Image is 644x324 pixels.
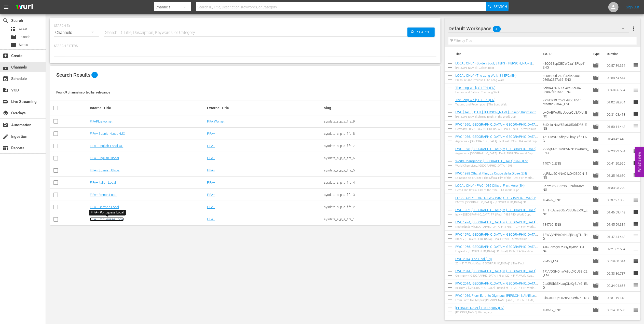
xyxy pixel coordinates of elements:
[541,96,591,108] td: 2a1dda19-2622-4850-b51f-bfadfbc97347_ENG
[590,47,604,61] th: Type
[3,145,9,151] span: Reports
[605,304,633,316] td: 00:14:50.680
[324,181,440,184] div: sysdata_s_p_a_fifa_4
[494,2,507,11] span: Search
[455,196,538,204] a: LOCAL ONLY - FACTS FWC 1982 [GEOGRAPHIC_DATA] v [GEOGRAPHIC_DATA] (EN)
[593,197,599,203] span: Episode
[56,72,90,78] span: Search Results
[486,2,509,11] button: Search
[633,184,639,191] span: reorder
[493,24,501,34] span: 30
[455,188,525,192] div: Hero | The Official Film of the 1986 FIFA World Cup™
[541,206,591,218] td: 1mTRUzxa860cV3SUfs2xXC_ENG
[455,262,524,265] div: 2014 FIFA World Cup [GEOGRAPHIC_DATA]™ | The Final
[230,106,234,110] span: sort
[455,311,504,314] div: [PERSON_NAME]: His Legacy
[635,147,644,177] button: Open Feedback Widget
[605,218,633,231] td: 01:45:59.384
[455,257,492,261] a: FWC 2014, The Final (EN)
[3,122,9,128] span: Automation
[633,111,639,117] span: reorder
[593,172,599,179] span: Episode
[633,74,639,80] span: reorder
[455,294,537,301] a: FWC 1986, From Earth to Olympus: [PERSON_NAME] and [PERSON_NAME] World Champions (EN)
[332,106,336,110] span: sort
[3,64,9,70] span: Channels
[455,184,525,187] a: LOCAL ONLY - FWC 1986 Official Film, Hero (EN)
[455,208,538,216] a: FWC 1982, [GEOGRAPHIC_DATA] v [GEOGRAPHIC_DATA] (EN)
[541,169,591,182] td: egR8zo5QNNAQ1zO49Z9ON_ENG
[207,168,215,172] a: FIFA+
[541,231,591,243] td: 1PWVyYB9n0irNo8j8ndgTL_ENG
[593,111,599,117] span: Episode
[541,304,591,316] td: 130517_ENG
[633,123,639,129] span: reorder
[633,282,639,288] span: reorder
[541,120,591,133] td: 6efX1alNuW5Bv6U5Ddd9R6_ENG
[3,53,9,59] span: Create
[207,205,215,209] a: FIFA+
[541,108,591,120] td: LwDABWoRjaUbocrQbSAXU_ENG
[455,225,539,228] div: Netherlands v [GEOGRAPHIC_DATA] FR | Final | 1974 FIFA World Cup [GEOGRAPHIC_DATA]™ | Full Match ...
[455,164,528,167] div: World Champions: [GEOGRAPHIC_DATA] 1998
[90,168,120,172] a: FIFA+ Spanish Global
[605,133,633,145] td: 01:48:42.448
[90,156,119,160] a: FIFA+ English Global
[605,267,633,279] td: 02:33:36.737
[10,42,16,48] span: Series
[19,34,30,39] span: Episode
[324,217,440,221] div: sysdata_s_p_a_fifa_1
[604,47,634,61] th: Duration
[633,221,639,227] span: reorder
[593,209,599,215] span: Episode
[90,217,124,221] a: FIFA+ Portuguese Local
[207,217,215,221] a: FIFA+
[605,243,633,255] td: 02:21:32.584
[605,194,633,206] td: 00:37:27.056
[207,193,215,197] a: FIFA+
[455,61,534,69] a: LOCAL ONLY - Golden Boot, S1EP3 - [PERSON_NAME] (EN)
[324,156,440,160] div: sysdata_s_p_a_fifa_6
[407,28,435,37] button: Search
[455,103,507,106] div: Trauma and Redemption | The Long Walk
[3,76,9,82] span: Schedule
[593,185,599,191] span: Episode
[324,132,440,136] div: sysdata_s_p_a_fifa_8
[207,181,215,184] a: FIFA+
[455,147,538,155] a: FWC 1978, [GEOGRAPHIC_DATA] v [GEOGRAPHIC_DATA] (EN)
[54,44,436,48] p: Search Filters:
[455,286,539,290] div: Belgium v [GEOGRAPHIC_DATA] | Round of 16 | 2014 FIFA World Cup [GEOGRAPHIC_DATA]™ | Full Match R...
[541,194,591,206] td: 134592_ENG
[90,119,113,123] a: FIFAPluswomen
[455,115,539,118] div: [PERSON_NAME] Shining Bright in the World Cup
[455,91,499,94] div: Heroes and Babies | The Long Walk
[3,110,9,116] span: Overlays
[448,21,629,36] div: Default Workspace
[455,274,539,277] div: Germany v [GEOGRAPHIC_DATA] | Final | 2014 FIFA World Cup [GEOGRAPHIC_DATA]™ | Full Match Replay
[207,132,215,136] a: FIFA+
[633,62,639,68] span: reorder
[593,234,599,240] span: Episode
[455,245,538,252] a: FWC 1966, [GEOGRAPHIC_DATA] v [GEOGRAPHIC_DATA] (EN)
[541,59,591,72] td: 48CCGEppQBDWCza1BPJp41_ENG
[541,243,591,255] td: 41NJZmgcHzCSyj8jxmeTCX_ENG
[455,250,539,253] div: England v [GEOGRAPHIC_DATA] FR | Final | 1966 FIFA World Cup [GEOGRAPHIC_DATA]™ | Full Match Replay
[455,220,538,228] a: FWC 1974, [GEOGRAPHIC_DATA] v [GEOGRAPHIC_DATA] FR (EN)
[10,26,16,32] span: Asset
[593,75,599,81] span: Episode
[455,78,516,82] div: Pressure and Process | The Long Walk
[541,157,591,169] td: 140745_ENG
[593,148,599,154] span: Episode
[207,105,323,111] div: External Title
[3,133,9,140] span: Ingestion
[593,221,599,227] span: Episode
[455,66,539,70] div: [PERSON_NAME] | Golden Boot
[3,99,9,105] span: Live Streaming
[631,25,637,32] span: more_vert
[112,106,116,110] span: sort
[593,307,599,313] span: Episode
[455,152,539,155] div: Argentina v [GEOGRAPHIC_DATA] | Final | 1978 FIFA World Cup [GEOGRAPHIC_DATA]™ | Full Match Replay
[455,110,538,118] a: FWC [DATE]-[DATE], [PERSON_NAME] Shining Bright in the World Cup (EN)
[633,148,639,154] span: reorder
[541,279,591,292] td: 2ts0RSb33XqaqOLrKyBJYG_ENG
